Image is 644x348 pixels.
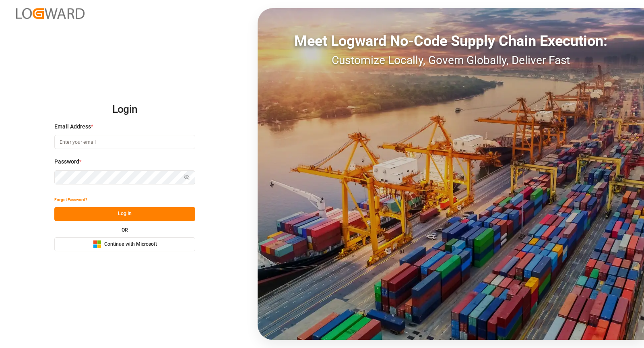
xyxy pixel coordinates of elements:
[54,122,91,131] span: Email Address
[258,52,644,69] div: Customize Locally, Govern Globally, Deliver Fast
[122,228,128,232] small: OR
[54,157,79,166] span: Password
[104,241,157,248] span: Continue with Microsoft
[54,135,195,149] input: Enter your email
[54,97,195,122] h2: Login
[16,8,85,19] img: Logward_new_orange.png
[258,30,644,52] div: Meet Logward No-Code Supply Chain Execution:
[54,207,195,221] button: Log In
[54,237,195,251] button: Continue with Microsoft
[54,193,87,207] button: Forgot Password?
